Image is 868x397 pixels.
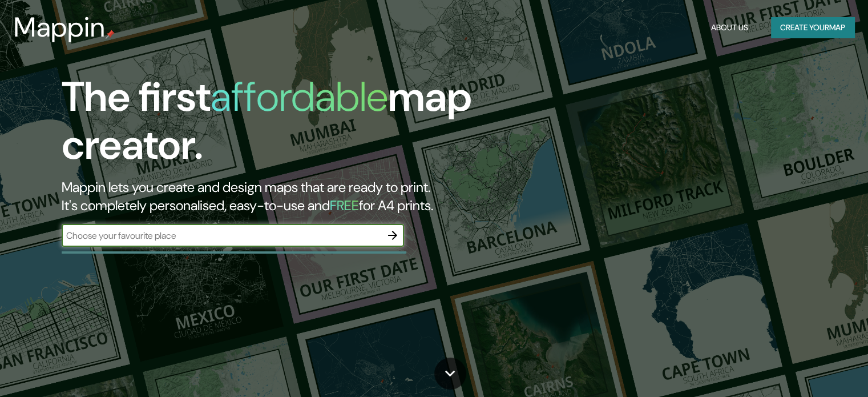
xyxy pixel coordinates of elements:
button: Create yourmap [771,17,854,38]
button: About Us [706,17,753,38]
h1: The first map creator. [62,73,496,178]
h1: affordable [211,70,388,123]
input: Choose your favourite place [62,229,381,242]
h5: FREE [330,197,359,214]
h3: Mappin [14,11,106,43]
img: mappin-pin [106,30,115,39]
h2: Mappin lets you create and design maps that are ready to print. It's completely personalised, eas... [62,178,496,215]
